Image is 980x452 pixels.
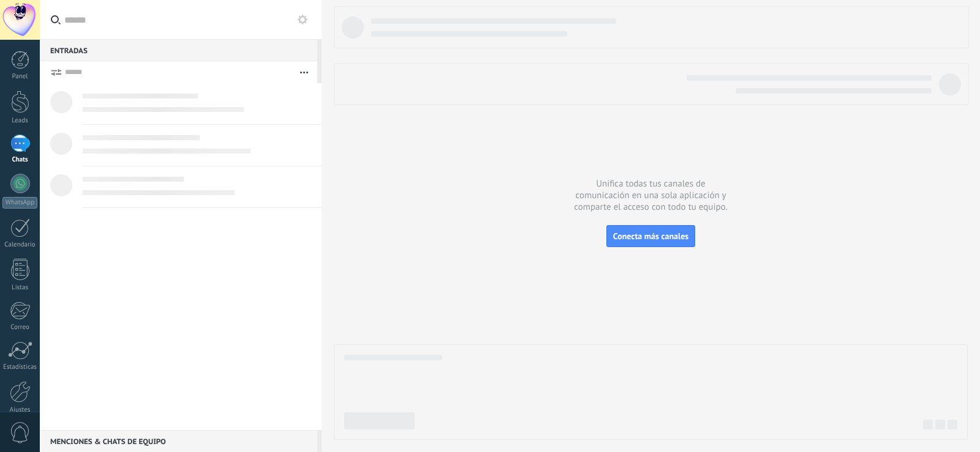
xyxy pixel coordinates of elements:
div: Calendario [2,241,38,249]
div: Panel [2,73,38,81]
div: Listas [2,284,38,292]
button: Conecta más canales [606,225,695,247]
div: Chats [2,156,38,164]
div: Menciones & Chats de equipo [40,430,317,452]
div: Entradas [40,39,317,61]
span: Conecta más canales [613,231,688,242]
div: WhatsApp [2,197,37,209]
div: Correo [2,324,38,332]
div: Estadísticas [2,363,38,371]
div: Ajustes [2,406,38,414]
div: Leads [2,117,38,125]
